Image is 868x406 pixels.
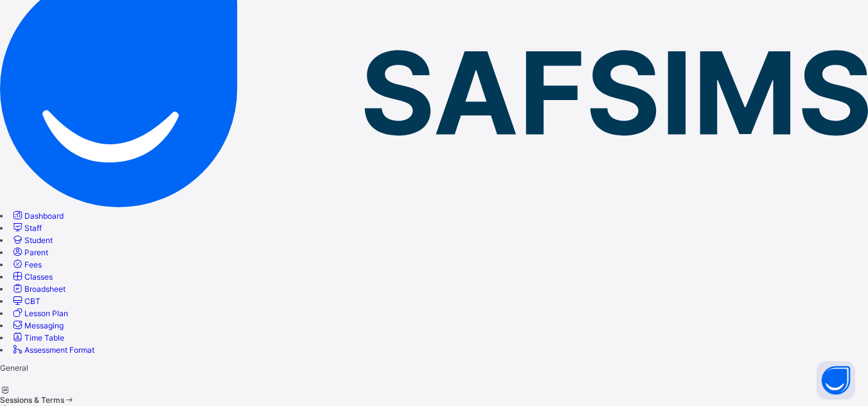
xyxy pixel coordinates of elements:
a: Student [11,235,53,245]
a: Lesson Plan [11,309,68,318]
a: CBT [11,296,40,306]
span: Broadsheet [24,284,66,294]
span: Lesson Plan [24,309,68,318]
a: Dashboard [11,211,64,221]
a: Broadsheet [11,284,66,294]
button: Open asap [817,361,855,400]
span: Messaging [24,321,64,330]
a: Parent [11,248,48,257]
span: Time Table [24,333,64,343]
a: Time Table [11,333,64,343]
a: Classes [11,272,53,282]
span: Parent [24,248,48,257]
a: Staff [11,223,42,233]
a: Assessment Format [11,345,94,355]
span: Classes [24,272,53,282]
span: CBT [24,296,40,306]
span: Dashboard [24,211,64,221]
span: Assessment Format [24,345,94,355]
a: Messaging [11,321,64,330]
span: Student [24,235,53,245]
a: Fees [11,260,42,269]
span: Fees [24,260,42,269]
span: Staff [24,223,42,233]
